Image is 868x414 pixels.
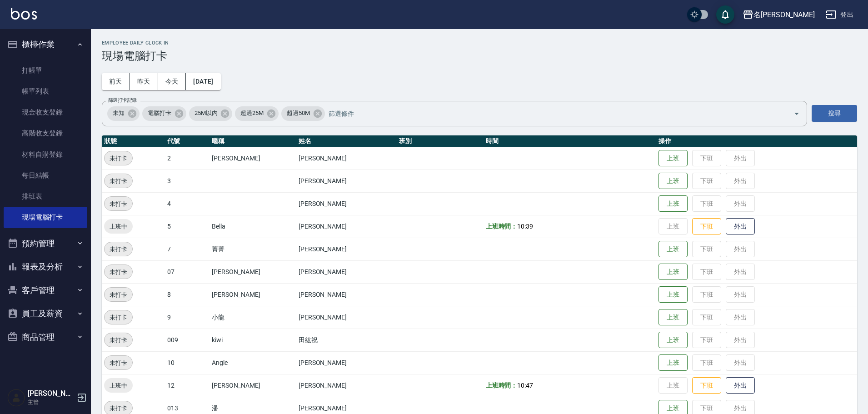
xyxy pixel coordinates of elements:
[107,109,130,118] span: 未知
[726,377,755,394] button: 外出
[296,135,397,147] th: 姓名
[165,135,210,147] th: 代號
[296,260,397,283] td: [PERSON_NAME]
[517,382,533,389] span: 10:47
[4,279,87,302] button: 客戶管理
[165,260,210,283] td: 07
[104,222,133,231] span: 上班中
[210,135,296,147] th: 暱稱
[517,223,533,230] span: 10:39
[484,135,657,147] th: 時間
[753,9,815,20] div: 名[PERSON_NAME]
[130,73,158,90] button: 昨天
[105,154,132,163] span: 未打卡
[210,260,296,283] td: [PERSON_NAME]
[296,147,397,170] td: [PERSON_NAME]
[486,223,518,230] b: 上班時間：
[486,382,518,389] b: 上班時間：
[28,389,74,398] h5: [PERSON_NAME]
[658,195,688,212] button: 上班
[4,144,87,165] a: 材料自購登錄
[4,325,87,349] button: 商品管理
[105,199,132,209] span: 未打卡
[4,207,87,228] a: 現場電腦打卡
[296,192,397,215] td: [PERSON_NAME]
[235,106,279,121] div: 超過25M
[692,377,721,394] button: 下班
[107,106,140,121] div: 未知
[104,381,133,390] span: 上班中
[102,40,857,46] h2: Employee Daily Clock In
[296,329,397,351] td: 田紘祝
[142,106,186,121] div: 電腦打卡
[812,105,857,122] button: 搜尋
[189,106,233,121] div: 25M以內
[822,6,857,23] button: 登出
[210,238,296,260] td: 菁菁
[158,73,186,90] button: 今天
[716,5,734,24] button: save
[296,238,397,260] td: [PERSON_NAME]
[296,170,397,192] td: [PERSON_NAME]
[7,389,25,407] img: Person
[296,306,397,329] td: [PERSON_NAME]
[165,192,210,215] td: 4
[658,264,688,280] button: 上班
[326,105,778,121] input: 篩選條件
[656,135,857,147] th: 操作
[296,374,397,397] td: [PERSON_NAME]
[296,215,397,238] td: [PERSON_NAME]
[210,329,296,351] td: kiwi
[105,244,132,254] span: 未打卡
[726,218,755,235] button: 外出
[165,306,210,329] td: 9
[28,398,74,406] p: 主管
[189,109,223,118] span: 25M以內
[397,135,483,147] th: 班別
[165,283,210,306] td: 8
[105,358,132,368] span: 未打卡
[4,186,87,207] a: 排班表
[4,255,87,279] button: 報表及分析
[658,241,688,258] button: 上班
[105,290,132,299] span: 未打卡
[658,286,688,303] button: 上班
[165,329,210,351] td: 009
[102,135,165,147] th: 狀態
[165,147,210,170] td: 2
[165,238,210,260] td: 7
[281,109,315,118] span: 超過50M
[105,267,132,277] span: 未打卡
[4,102,87,123] a: 現金收支登錄
[210,374,296,397] td: [PERSON_NAME]
[210,283,296,306] td: [PERSON_NAME]
[108,97,137,104] label: 篩選打卡記錄
[4,60,87,81] a: 打帳單
[210,215,296,238] td: Bella
[658,309,688,326] button: 上班
[102,50,857,62] h3: 現場電腦打卡
[4,81,87,102] a: 帳單列表
[165,351,210,374] td: 10
[4,302,87,325] button: 員工及薪資
[4,165,87,186] a: 每日結帳
[4,123,87,144] a: 高階收支登錄
[165,374,210,397] td: 12
[296,283,397,306] td: [PERSON_NAME]
[4,232,87,255] button: 預約管理
[658,332,688,349] button: 上班
[105,176,132,186] span: 未打卡
[281,106,325,121] div: 超過50M
[165,215,210,238] td: 5
[658,354,688,371] button: 上班
[165,170,210,192] td: 3
[11,8,37,20] img: Logo
[142,109,177,118] span: 電腦打卡
[658,150,688,167] button: 上班
[105,335,132,345] span: 未打卡
[105,404,132,413] span: 未打卡
[210,306,296,329] td: 小龍
[210,351,296,374] td: Angle
[658,173,688,190] button: 上班
[739,5,818,24] button: 名[PERSON_NAME]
